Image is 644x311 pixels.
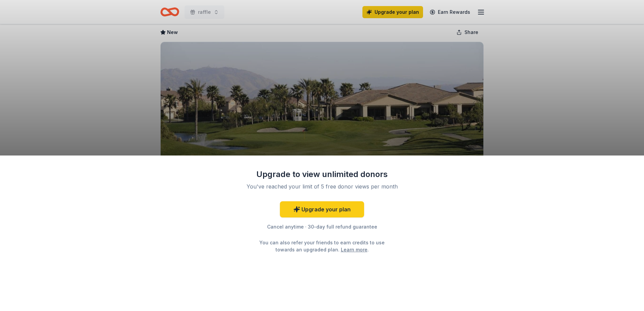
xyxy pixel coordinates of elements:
[253,239,391,253] div: You can also refer your friends to earn credits to use towards an upgraded plan. .
[341,246,367,253] a: Learn more
[243,182,401,191] div: You've reached your limit of 5 free donor views per month
[234,223,410,231] div: Cancel anytime · 30-day full refund guarantee
[234,169,410,180] div: Upgrade to view unlimited donors
[280,201,364,217] a: Upgrade your plan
